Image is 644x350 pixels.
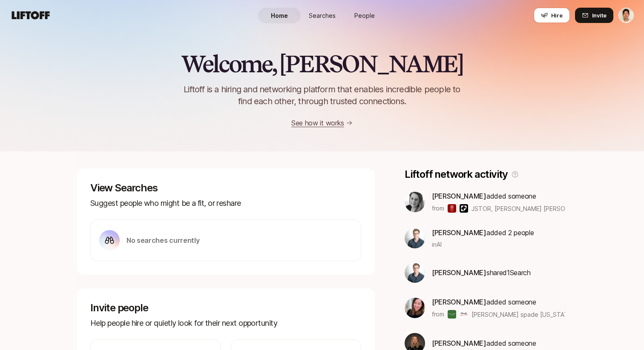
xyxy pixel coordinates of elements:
button: Jeremy Chen [618,8,634,23]
span: in AI [432,240,442,249]
p: added someone [432,191,565,202]
span: Invite [592,11,607,20]
a: Searches [301,8,343,23]
img: a3ca87fc_4c5b_403e_b0f7_963eca0d7712.jfif [405,262,425,283]
p: shared 1 Search [432,267,531,278]
span: [PERSON_NAME] [432,192,486,200]
p: View Searches [90,182,361,194]
span: Hire [551,11,563,20]
span: [PERSON_NAME] [432,298,486,306]
p: added 2 people [432,227,534,238]
p: Invite people [90,302,361,314]
button: Hire [534,8,570,23]
a: Home [258,8,301,23]
img: Kleiner Perkins [460,204,468,213]
span: Searches [309,11,336,20]
span: [PERSON_NAME] [432,339,486,347]
p: Help people hire or quietly look for their next opportunity [90,317,361,329]
p: added someone [432,296,565,307]
p: Liftoff network activity [405,168,508,180]
p: from [432,309,444,319]
p: Suggest people who might be a fit, or reshare [90,197,361,209]
img: a3ca87fc_4c5b_403e_b0f7_963eca0d7712.jfif [405,228,425,248]
p: Liftoff is a hiring and networking platform that enables incredible people to find each other, th... [170,83,474,107]
p: added someone [432,338,536,349]
img: 76699c9a_e2d0_4f9b_82f1_915e64b332c2.jpg [405,298,425,318]
h2: Welcome, [PERSON_NAME] [181,51,463,77]
span: [PERSON_NAME] [432,268,486,277]
span: [PERSON_NAME] [432,228,486,237]
a: See how it works [291,119,344,127]
img: DVF (Diane von Furstenberg) [460,310,468,319]
span: People [354,11,375,20]
p: from [432,203,444,213]
img: kate spade new york [448,310,456,319]
img: JSTOR [448,204,456,213]
span: JSTOR, [PERSON_NAME] [PERSON_NAME] & others [471,204,565,213]
span: Home [271,11,288,20]
a: People [343,8,386,23]
img: Jeremy Chen [619,8,633,23]
img: ALV-UjUALEGCdW06JJDWUsPM8N4faOnpNkUQlgzObmWLNfWYoFqU5ABSlqx0ivuQEqatReScjGnkZM5Fwfrx1sMUx3ZYPIQMt... [405,192,425,212]
button: Invite [575,8,613,23]
p: No searches currently [126,235,199,246]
